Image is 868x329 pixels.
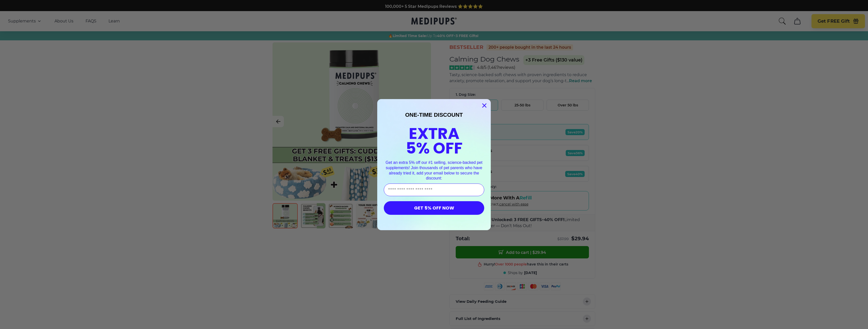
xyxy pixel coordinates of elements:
[409,123,459,144] span: EXTRA
[405,112,463,118] span: ONE-TIME DISCOUNT
[384,201,484,215] button: GET 5% OFF NOW
[480,101,489,110] button: Close dialog
[406,137,463,159] span: 5% OFF
[386,160,482,180] span: Get an extra 5% off our #1 selling, science-backed pet supplements! Join thousands of pet parents...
